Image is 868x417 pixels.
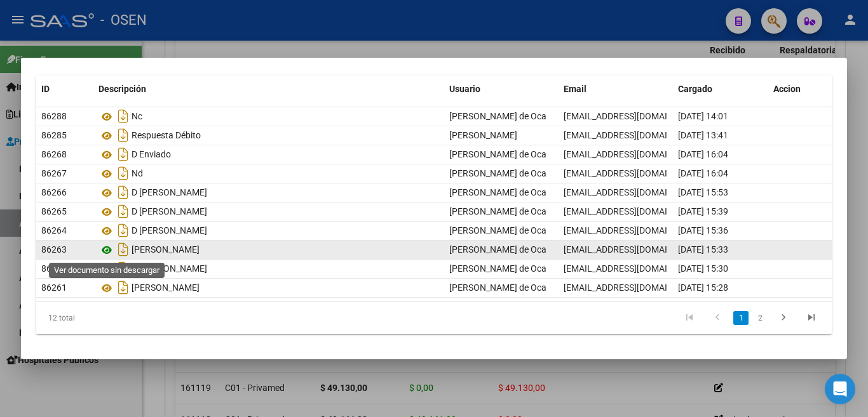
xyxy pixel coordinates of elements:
span: [PERSON_NAME] de Oca [449,111,546,121]
div: D [PERSON_NAME] [98,201,439,222]
span: [EMAIL_ADDRESS][DOMAIN_NAME] [564,263,705,274]
span: 86262 [41,263,67,274]
span: [EMAIL_ADDRESS][DOMAIN_NAME] [564,111,705,121]
span: [EMAIL_ADDRESS][DOMAIN_NAME] [564,168,705,178]
div: D Enviado [98,144,439,164]
span: [PERSON_NAME] de Oca [449,244,546,255]
a: go to last page [799,311,824,325]
span: Email [564,84,587,94]
span: 86261 [41,282,67,293]
span: [PERSON_NAME] de Oca [449,263,546,274]
li: page 2 [750,307,770,329]
span: 86266 [41,187,67,197]
a: go to next page [771,311,796,325]
a: go to first page [677,311,702,325]
div: D [PERSON_NAME] [98,258,439,279]
span: 86268 [41,149,67,159]
i: Descargar documento [115,201,132,222]
span: 86267 [41,168,67,178]
span: [DATE] 15:30 [678,263,728,274]
div: [PERSON_NAME] [98,239,439,260]
span: [EMAIL_ADDRESS][DOMAIN_NAME] [564,149,705,159]
span: [EMAIL_ADDRESS][DOMAIN_NAME] [564,130,705,140]
span: [PERSON_NAME] de Oca [449,282,546,293]
i: Descargar documento [115,106,132,126]
span: [EMAIL_ADDRESS][DOMAIN_NAME] [564,206,705,216]
span: [DATE] 15:39 [678,206,728,216]
div: 12 total [36,302,193,334]
i: Descargar documento [115,258,132,279]
datatable-header-cell: ID [36,76,93,103]
span: Accion [773,84,801,94]
datatable-header-cell: Email [559,76,673,103]
span: Cargado [678,84,712,94]
div: D [PERSON_NAME] [98,182,439,202]
a: go to previous page [705,311,729,325]
li: page 1 [731,307,750,329]
i: Descargar documento [115,182,132,202]
span: [DATE] 13:41 [678,130,728,140]
span: 86264 [41,225,67,235]
i: Descargar documento [115,163,132,183]
span: [EMAIL_ADDRESS][DOMAIN_NAME] [564,244,705,255]
i: Descargar documento [115,220,132,241]
span: 86263 [41,244,67,255]
span: [PERSON_NAME] [449,130,517,140]
span: [DATE] 14:01 [678,111,728,121]
span: Descripción [98,84,146,94]
datatable-header-cell: Usuario [444,76,559,103]
span: Usuario [449,84,480,94]
span: [PERSON_NAME] de Oca [449,187,546,197]
span: [EMAIL_ADDRESS][DOMAIN_NAME] [564,225,705,235]
span: [DATE] 16:04 [678,168,728,178]
datatable-header-cell: Descripción [93,76,444,103]
span: [DATE] 15:36 [678,225,728,235]
span: 86285 [41,130,67,140]
div: Open Intercom Messenger [825,374,855,404]
span: 86265 [41,206,67,216]
i: Descargar documento [115,125,132,145]
span: ID [41,84,50,94]
span: [DATE] 15:28 [678,282,728,293]
datatable-header-cell: Accion [768,76,832,103]
span: [EMAIL_ADDRESS][DOMAIN_NAME] [564,282,705,293]
div: Nd [98,163,439,183]
div: [PERSON_NAME] [98,277,439,298]
span: [DATE] 15:53 [678,187,728,197]
div: Nc [98,106,439,126]
span: [DATE] 15:33 [678,244,728,255]
span: [PERSON_NAME] de Oca [449,168,546,178]
span: [PERSON_NAME] de Oca [449,206,546,216]
datatable-header-cell: Cargado [673,76,768,103]
div: Respuesta Débito [98,125,439,145]
span: [DATE] 16:04 [678,149,728,159]
span: 86288 [41,111,67,121]
span: [PERSON_NAME] de Oca [449,149,546,159]
span: [PERSON_NAME] de Oca [449,225,546,235]
a: 2 [752,311,768,325]
i: Descargar documento [115,239,132,260]
i: Descargar documento [115,144,132,164]
span: [EMAIL_ADDRESS][DOMAIN_NAME] [564,187,705,197]
div: D [PERSON_NAME] [98,220,439,241]
i: Descargar documento [115,277,132,298]
a: 1 [733,311,749,325]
